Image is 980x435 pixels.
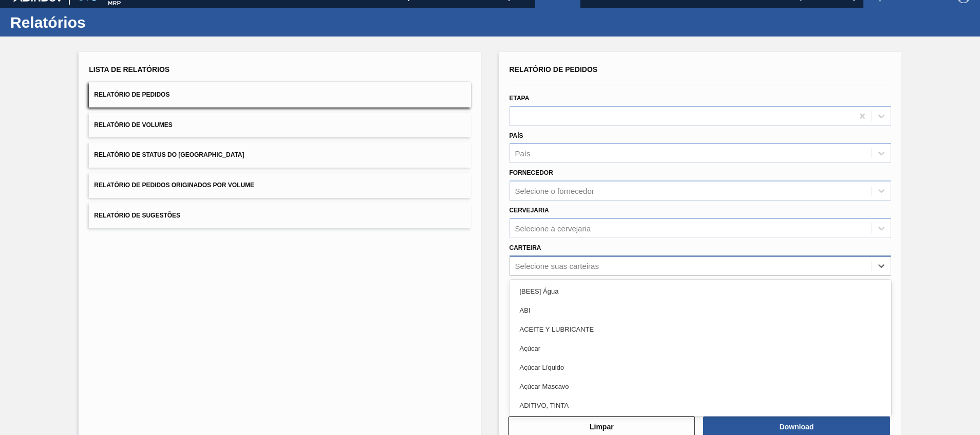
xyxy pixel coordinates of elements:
div: Adjuntos [510,415,891,434]
label: País [510,132,523,139]
label: Cervejaria [510,207,549,214]
div: Açúcar [510,339,891,358]
div: País [515,149,531,158]
div: Selecione suas carteiras [515,261,599,270]
span: Relatório de Pedidos Originados por Volume [94,182,254,189]
button: Relatório de Pedidos [89,82,470,107]
label: Carteira [510,244,541,251]
button: Relatório de Pedidos Originados por Volume [89,173,470,198]
button: Relatório de Volumes [89,113,470,138]
button: Relatório de Sugestões [89,203,470,228]
div: Selecione a cervejaria [515,224,591,232]
span: Relatório de Pedidos [510,65,598,74]
h1: Relatórios [10,16,193,28]
span: Relatório de Status do [GEOGRAPHIC_DATA] [94,151,244,158]
label: Fornecedor [510,169,553,176]
div: Selecione o fornecedor [515,187,594,195]
label: Etapa [510,95,530,102]
span: Relatório de Volumes [94,121,172,129]
span: Relatório de Sugestões [94,212,180,219]
button: Relatório de Status do [GEOGRAPHIC_DATA] [89,142,470,168]
div: ADITIVO, TINTA [510,396,891,415]
span: Relatório de Pedidos [94,91,169,98]
div: ACEITE Y LUBRICANTE [510,320,891,339]
div: Açúcar Mascavo [510,377,891,396]
div: [BEES] Água [510,282,891,301]
div: Açúcar Líquido [510,358,891,377]
span: Lista de Relatórios [89,65,169,74]
div: ABI [510,301,891,320]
